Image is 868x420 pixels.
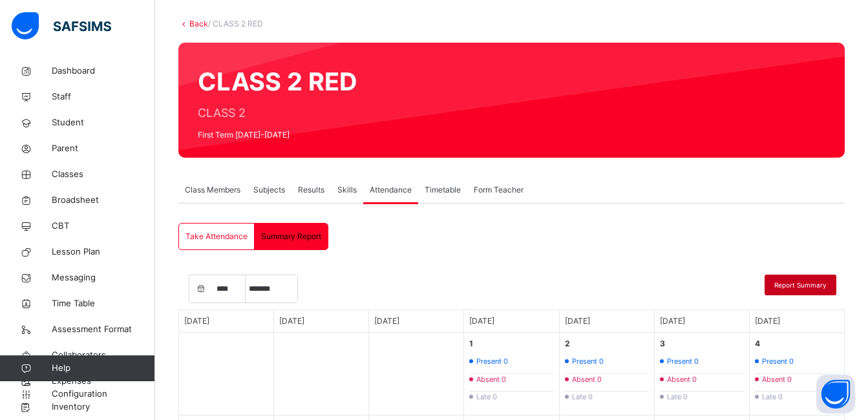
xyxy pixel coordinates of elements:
[185,231,248,242] span: Take Attendance
[52,349,155,362] span: Collaborators
[52,90,155,103] span: Staff
[660,338,665,350] div: 3
[660,356,744,367] div: Present 0
[261,231,321,242] span: Summary Report
[476,392,497,403] span: Late 0
[750,333,845,415] div: Events for day 4
[762,356,794,367] span: Present 0
[469,373,553,385] div: Absent 0
[469,356,553,367] div: Present 0
[476,356,508,367] span: Present 0
[660,391,744,403] div: Late 0
[52,362,154,375] span: Help
[208,19,263,28] span: / CLASS 2 RED
[667,374,697,385] span: Absent 0
[52,323,155,336] span: Assessment Format
[464,333,559,415] div: Events for day 1
[762,392,783,403] span: Late 0
[52,65,155,78] span: Dashboard
[179,310,274,333] div: Day of Week
[774,280,827,290] span: Report Summary
[52,271,155,284] span: Messaging
[52,297,155,310] span: Time Table
[52,220,155,233] span: CBT
[755,373,839,385] div: Absent 0
[755,338,760,350] div: 4
[274,333,369,415] div: Empty Day
[667,356,699,367] span: Present 0
[189,275,271,303] div: Current Month
[52,116,155,129] span: Student
[189,19,208,28] a: Back
[660,373,744,385] div: Absent 0
[464,310,559,333] div: Day of Week
[755,391,839,403] div: Late 0
[560,310,655,333] div: Day of Week
[370,184,412,196] span: Attendance
[425,184,461,196] span: Timetable
[369,310,464,333] div: Day of Week
[572,374,602,385] span: Absent 0
[565,391,649,403] div: Late 0
[52,388,154,401] span: Configuration
[572,356,604,367] span: Present 0
[253,184,285,196] span: Subjects
[274,310,369,333] div: Day of Week
[179,333,274,415] div: Empty Day
[52,194,155,207] span: Broadsheet
[565,373,649,385] div: Absent 0
[476,374,506,385] span: Absent 0
[369,333,464,415] div: Empty Day
[474,184,524,196] span: Form Teacher
[469,338,473,350] div: 1
[655,333,750,415] div: Events for day 3
[469,391,553,403] div: Late 0
[572,392,593,403] span: Late 0
[762,374,792,385] span: Absent 0
[816,375,855,414] button: Open asap
[667,392,688,403] span: Late 0
[52,142,155,155] span: Parent
[337,184,357,196] span: Skills
[565,356,649,367] div: Present 0
[12,12,111,39] img: safsims
[565,338,570,350] div: 2
[560,333,655,415] div: Events for day 2
[185,184,240,196] span: Class Members
[750,310,845,333] div: Day of Week
[655,310,750,333] div: Day of Week
[298,184,324,196] span: Results
[52,168,155,181] span: Classes
[52,246,155,258] span: Lesson Plan
[755,356,839,367] div: Present 0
